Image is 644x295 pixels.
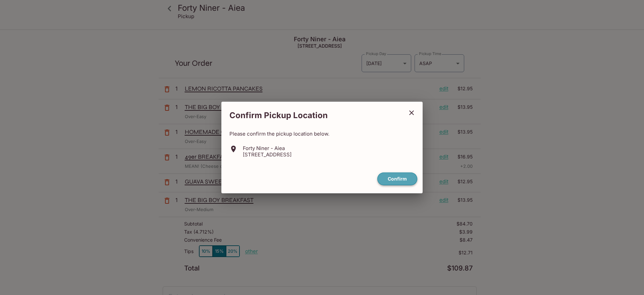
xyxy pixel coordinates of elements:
[243,145,291,151] p: Forty Niner - Aiea
[229,131,415,137] p: Please confirm the pickup location below.
[243,151,291,158] p: [STREET_ADDRESS]
[221,107,403,124] h2: Confirm Pickup Location
[403,104,420,121] button: close
[377,173,417,186] button: confirm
